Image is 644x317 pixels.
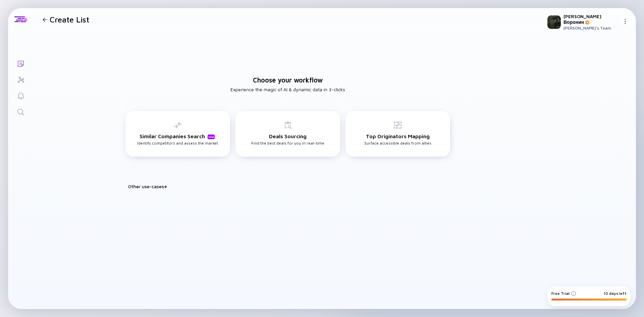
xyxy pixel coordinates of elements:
div: Surface accessible deals from allies [364,121,431,146]
a: Search [8,103,33,119]
h3: Similar Companies Search [140,133,216,139]
div: Free Trial [551,291,576,296]
img: Алексей Profile Picture [547,15,561,29]
div: beta [208,135,215,139]
h1: Choose your workflow [253,76,323,84]
h3: Deals Sourcing [269,133,307,139]
div: [PERSON_NAME] Воронин [563,13,620,25]
img: Menu [623,19,628,24]
div: Find the best deals for you in real-time [251,121,324,146]
div: Identify competitors and assess the market [137,121,218,146]
a: Investor Map [8,71,33,87]
h2: Experience the magic of AI & dynamic data in 3-clicks [230,87,345,92]
a: Reminders [8,87,33,103]
div: 10 days left [603,291,627,296]
h3: Top Originators Mapping [366,133,430,139]
div: Other use-cases [128,183,455,189]
h1: Create List [50,15,89,24]
a: Lists [8,55,33,71]
div: [PERSON_NAME]'s Team [563,25,620,31]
